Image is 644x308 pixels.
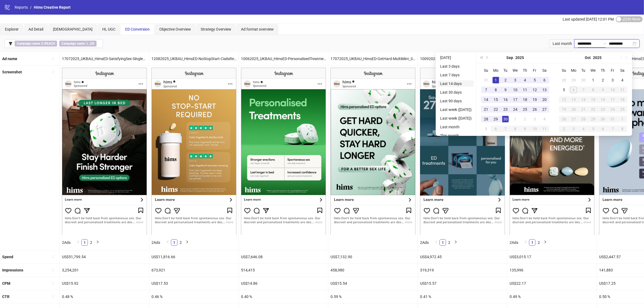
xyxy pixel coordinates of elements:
div: 7 [580,87,587,93]
div: 11 [541,126,548,132]
td: 2025-09-26 [530,104,540,114]
li: Last 7 days [438,72,474,78]
td: 2025-10-18 [617,95,627,104]
div: 17072025_UKBAU_HimsED-GetHard-MultiMint_Static_CopyNovember24Compliant!_ReclaimIntimacy_MetaED_AD... [328,52,418,65]
td: 2025-09-02 [501,75,510,85]
td: 2025-10-09 [520,124,530,134]
td: 2025-10-21 [579,104,588,114]
td: 2025-11-02 [559,124,569,134]
td: 2025-09-13 [540,85,549,95]
div: 17072025_UKBAU_HimsED-SatisfyingSex-SingleMint_Static_CopyNovember24Compliant!_ReclaimIntimacy_Me... [60,52,149,65]
td: 2025-10-20 [569,104,579,114]
td: 2025-10-05 [481,124,491,134]
th: Fr [608,65,617,75]
div: 5 [483,126,489,132]
a: 1 [82,240,88,245]
li: 2 [177,239,184,246]
div: 23 [502,106,509,113]
span: ∌ [15,41,57,47]
td: 2025-09-29 [491,114,501,124]
div: 10 [609,87,616,93]
div: 26 [531,106,538,113]
div: 30 [502,116,509,122]
th: Th [520,65,530,75]
div: 9 [522,126,528,132]
div: US$11,816.66 [149,250,239,263]
td: 2025-09-11 [520,85,530,95]
span: filter [9,42,12,45]
td: 2025-11-06 [598,124,608,134]
b: Screenshot [2,70,22,74]
button: left [433,239,440,246]
img: Screenshot 120228161338200185 [331,68,415,235]
span: Strategy Overview [201,27,231,31]
span: Last updated [DATE] 12:01 PM [563,17,614,21]
div: 28 [561,77,567,83]
td: 2025-10-16 [598,95,608,104]
b: Campaign name [17,42,40,45]
div: 9 [600,87,606,93]
div: 19 [561,106,567,113]
div: 21 [483,106,489,113]
li: 2 [88,239,94,246]
span: Objective Overview [159,27,191,31]
span: swap-right [602,41,607,46]
td: 2025-09-06 [540,75,549,85]
div: 20 [541,96,548,103]
li: Last week ([DATE]) [438,106,474,113]
td: 2025-11-08 [617,124,627,134]
th: Su [481,65,491,75]
a: 1 [529,240,535,245]
div: 4 [619,77,626,83]
img: Screenshot 120228161056070185 [510,68,595,235]
div: 25 [522,106,528,113]
span: right [186,240,189,244]
td: 2025-09-12 [530,85,540,95]
td: 2025-09-21 [481,104,491,114]
li: Next Page [94,239,101,246]
b: _ED [89,42,94,45]
div: 18 [619,96,626,103]
li: Last 30 days [438,89,474,96]
li: Previous Page [75,239,81,246]
li: Last 90 days [438,98,474,104]
b: Ad name [2,57,17,61]
li: 1 [81,239,88,246]
div: 8 [590,87,596,93]
li: 1 [529,239,536,246]
div: 673,921 [149,264,239,277]
div: 514,415 [239,264,328,277]
span: 2 Ads [510,240,518,245]
td: 2025-10-11 [617,85,627,95]
span: Ad Detail [28,27,43,31]
td: 2025-09-18 [520,95,530,104]
div: 6 [600,126,606,132]
div: 3 [512,77,518,83]
td: 2025-09-16 [501,95,510,104]
td: 2025-10-31 [608,114,617,124]
span: right [544,240,547,244]
img: Screenshot 120228161261030185 [62,68,147,235]
div: 15 [493,96,499,103]
button: right [184,239,190,246]
td: 2025-09-28 [559,75,569,85]
td: 2025-10-24 [608,104,617,114]
div: 12 [561,96,567,103]
span: sort-ascending [51,268,55,272]
button: Campaign name ∌ REACHCampaign name ∋ _ED [4,39,103,48]
div: 21 [580,106,587,113]
div: 2 [600,77,606,83]
td: 2025-10-29 [588,114,598,124]
span: sort-ascending [51,255,55,258]
td: 2025-10-02 [598,75,608,85]
li: 2 [536,239,542,246]
div: 10092025_UKBAU_HimsED-PricingGrid-[MEDICAL_DATA]_Video_CopyNovember24Compliant!_ReclaimIntimacy_M... [418,52,507,65]
th: Tu [579,65,588,75]
th: We [510,65,520,75]
div: US$51,799.54 [60,250,149,263]
li: Previous Page [164,239,171,246]
div: 6 [541,77,548,83]
div: 16 [600,96,606,103]
td: 2025-10-15 [588,95,598,104]
a: 2 [446,240,452,245]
